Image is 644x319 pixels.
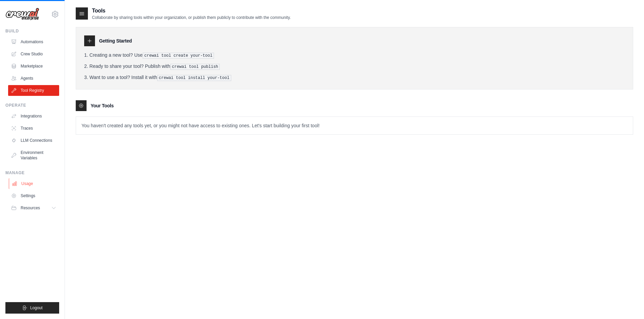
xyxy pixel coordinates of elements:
pre: crewai tool install your-tool [157,75,231,81]
a: Usage [9,178,60,189]
img: Logo [5,8,39,21]
div: Manage [5,170,59,176]
h2: Tools [92,7,291,15]
a: Agents [8,73,59,84]
a: Automations [8,36,59,47]
div: Build [5,28,59,34]
pre: crewai tool publish [170,64,220,70]
div: Operate [5,103,59,108]
a: LLM Connections [8,135,59,146]
a: Environment Variables [8,147,59,163]
a: Tool Registry [8,85,59,96]
span: Logout [30,305,43,311]
p: Collaborate by sharing tools within your organization, or publish them publicly to contribute wit... [92,15,291,20]
a: Marketplace [8,61,59,72]
pre: crewai tool create your-tool [143,53,214,59]
span: Resources [21,205,40,211]
a: Crew Studio [8,49,59,59]
button: Logout [5,302,59,314]
p: You haven't created any tools yet, or you might not have access to existing ones. Let's start bui... [76,117,633,134]
h3: Getting Started [99,37,132,44]
li: Want to use a tool? Install it with [84,74,625,81]
li: Ready to share your tool? Publish with [84,63,625,70]
button: Resources [8,203,59,213]
a: Settings [8,190,59,201]
li: Creating a new tool? Use [84,52,625,59]
a: Traces [8,123,59,134]
a: Integrations [8,111,59,122]
h3: Your Tools [91,102,114,109]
